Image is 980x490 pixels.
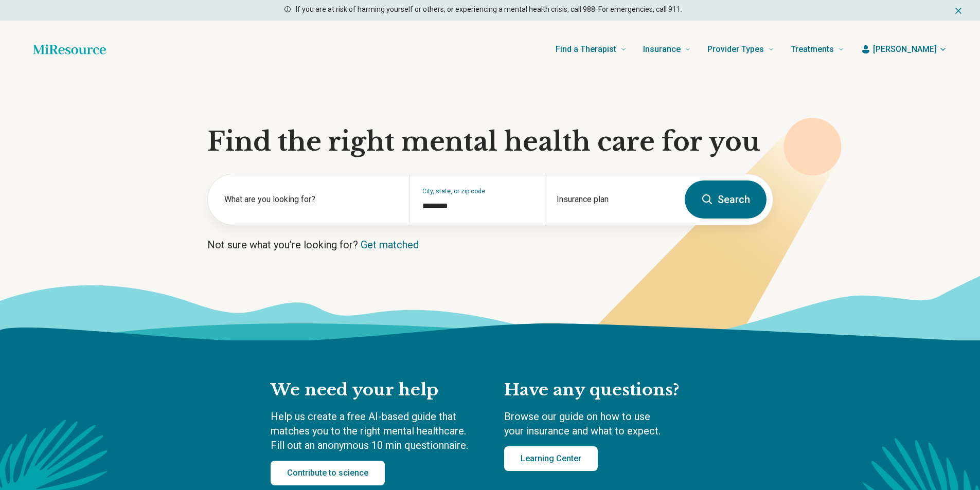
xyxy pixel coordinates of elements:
[643,42,681,57] span: Insurance
[791,42,834,57] span: Treatments
[207,238,773,252] p: Not sure what you’re looking for?
[504,446,598,471] a: Learning Center
[207,126,773,157] h1: Find the right mental health care for you
[685,180,767,219] button: Search
[271,409,484,452] p: Help us create a free AI-based guide that matches you to the right mental healthcare. Fill out an...
[556,29,627,70] a: Find a Therapist
[953,4,964,16] button: Dismiss
[707,29,774,70] a: Provider Types
[504,409,710,438] p: Browse our guide on how to use your insurance and what to expect.
[271,379,484,401] h2: We need your help
[707,42,764,57] span: Provider Types
[643,29,691,70] a: Insurance
[556,42,616,57] span: Find a Therapist
[861,43,947,56] button: [PERSON_NAME]
[224,193,397,206] label: What are you looking for?
[360,239,419,251] a: Get matched
[33,39,106,60] a: Home page
[504,379,710,401] h2: Have any questions?
[271,461,385,485] a: Contribute to science
[791,29,844,70] a: Treatments
[299,4,679,15] p: If you are at risk of harming yourself or others, or experiencing a mental health crisis, call 98...
[873,43,937,56] span: [PERSON_NAME]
